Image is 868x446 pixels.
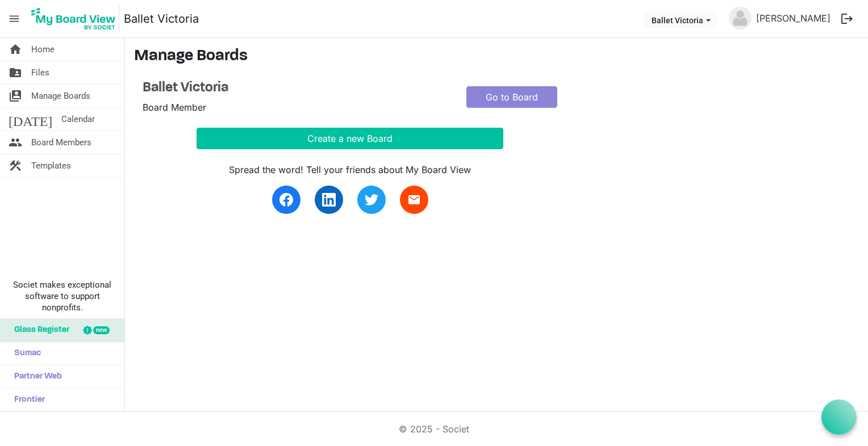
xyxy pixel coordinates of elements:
[9,342,41,365] span: Sumac
[9,319,69,342] span: Glass Register
[407,193,421,207] span: email
[9,131,22,154] span: people
[5,279,119,313] span: Societ makes exceptional software to support nonprofits.
[31,85,90,107] span: Manage Boards
[61,108,95,131] span: Calendar
[835,7,859,31] button: logout
[143,80,449,96] a: Ballet Victoria
[9,365,62,388] span: Partner Web
[134,47,859,66] h3: Manage Boards
[28,5,124,33] a: My Board View Logo
[9,389,45,411] span: Frontier
[31,38,55,61] span: Home
[3,8,25,30] span: menu
[279,193,293,207] img: facebook.svg
[143,102,206,113] span: Board Member
[400,186,428,214] a: email
[9,38,22,61] span: home
[31,61,49,84] span: Files
[28,5,119,33] img: My Board View Logo
[466,86,557,108] a: Go to Board
[197,163,503,176] div: Spread the word! Tell your friends about My Board View
[322,193,336,207] img: linkedin.svg
[93,326,110,334] div: new
[752,7,835,30] a: [PERSON_NAME]
[365,193,378,207] img: twitter.svg
[124,7,199,30] a: Ballet Victoria
[399,423,469,435] a: © 2025 - Societ
[31,154,71,177] span: Templates
[9,108,52,131] span: [DATE]
[729,7,752,30] img: no-profile-picture.svg
[9,85,22,107] span: switch_account
[197,128,503,149] button: Create a new Board
[644,12,718,28] button: Ballet Victoria dropdownbutton
[9,61,22,84] span: folder_shared
[9,154,22,177] span: construction
[31,131,91,154] span: Board Members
